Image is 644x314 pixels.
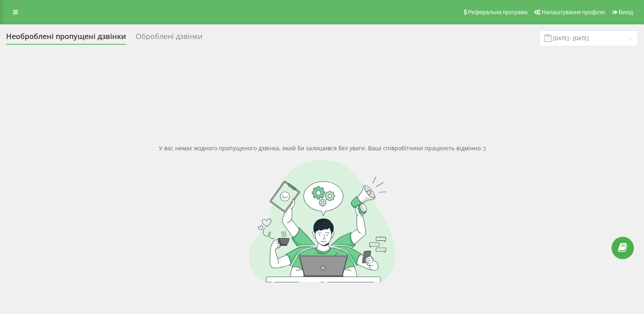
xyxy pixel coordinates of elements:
span: Налаштування профілю [542,9,605,15]
div: Оброблені дзвінки [136,32,202,45]
div: Необроблені пропущені дзвінки [6,32,126,45]
span: Вихід [619,9,633,15]
span: Реферальна програма [468,9,528,15]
